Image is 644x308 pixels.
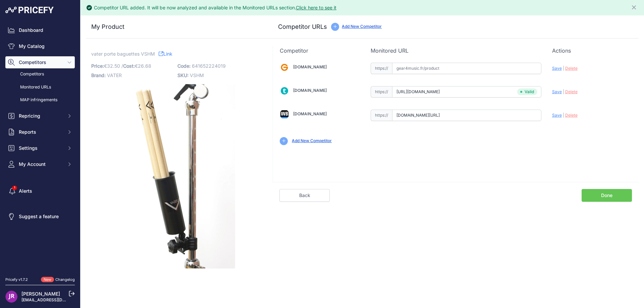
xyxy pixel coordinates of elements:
a: Changelog [55,277,75,282]
a: [DOMAIN_NAME] [293,111,327,116]
span: https:// [371,63,392,74]
img: Pricefy Logo [5,7,54,13]
a: [EMAIL_ADDRESS][DOMAIN_NAME] [21,297,92,302]
span: Save [552,89,562,94]
button: My Account [5,158,75,170]
span: Delete [565,89,578,94]
a: Dashboard [5,24,75,36]
span: | [563,89,564,94]
button: Reports [5,126,75,138]
button: Competitors [5,56,75,68]
span: SKU: [177,72,189,78]
span: 32.50 [107,63,120,69]
input: gear4music.fr/product [392,63,541,74]
span: Code: [177,63,191,69]
span: 26.68 [138,63,151,69]
h3: My Product [91,22,259,32]
span: Delete [565,113,578,118]
span: Brand: [91,72,106,78]
a: Competitors [5,68,75,80]
span: vater porte baguettes VSHM [91,50,155,58]
span: My Account [19,161,63,168]
div: Pricefy v1.7.2 [5,277,28,283]
span: VATER [107,72,122,78]
button: Settings [5,142,75,154]
span: VSHM [190,72,204,78]
a: Alerts [5,185,75,197]
span: Settings [19,145,63,151]
button: Repricing [5,110,75,122]
div: Competitor URL added. It will be now analyzed and available in the Monitored URLs section. [94,4,336,11]
p: Actions [552,47,632,55]
nav: Sidebar [5,24,75,269]
p: Competitor [280,47,360,55]
a: MAP infringements [5,94,75,106]
span: Save [552,66,562,71]
span: | [563,66,564,71]
span: / € [121,63,151,69]
a: [DOMAIN_NAME] [293,64,327,69]
span: New [41,277,54,283]
a: Monitored URLs [5,81,75,93]
a: Add New Competitor [342,24,382,29]
span: Delete [565,66,578,71]
span: Cost: [123,63,135,69]
button: Close [631,3,639,11]
span: Save [552,113,562,118]
a: [PERSON_NAME] [21,291,60,297]
p: Monitored URL [371,47,541,55]
a: Click here to see it [296,5,336,10]
a: Suggest a feature [5,210,75,223]
p: € [91,61,173,71]
a: My Catalog [5,40,75,52]
a: [DOMAIN_NAME] [293,88,327,93]
a: Link [159,50,172,58]
span: https:// [371,86,392,98]
span: https:// [371,110,392,121]
a: Back [279,189,330,202]
h3: Competitor URLs [278,22,327,32]
span: Repricing [19,113,63,119]
a: Done [582,189,632,202]
span: Price: [91,63,104,69]
span: Reports [19,129,63,135]
input: thomann.fr/product [392,86,541,98]
span: | [563,113,564,118]
a: Add New Competitor [292,138,332,143]
span: 641652224019 [192,63,226,69]
span: Competitors [19,59,63,66]
input: woodbrass.com/product [392,110,541,121]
